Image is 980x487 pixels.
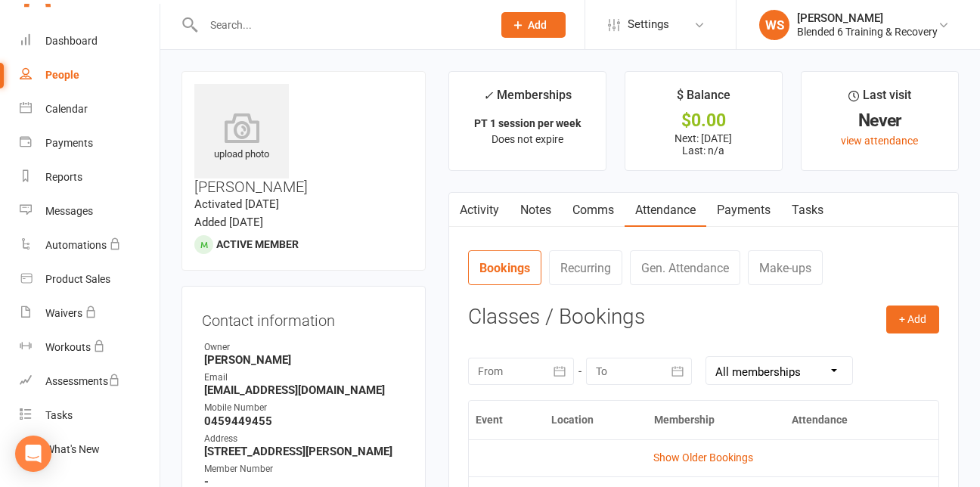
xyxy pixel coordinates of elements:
[677,85,730,113] div: $ Balance
[45,35,98,47] div: Dashboard
[204,383,405,397] strong: [EMAIL_ADDRESS][DOMAIN_NAME]
[562,193,625,228] a: Comms
[194,197,279,211] time: Activated [DATE]
[483,88,493,103] i: ✓
[20,364,160,399] a: Assessments
[45,273,110,285] div: Product Sales
[45,409,73,421] div: Tasks
[204,371,405,385] div: Email
[45,341,91,353] div: Workouts
[797,25,938,39] div: Blended 6 Training & Recovery
[20,330,160,364] a: Workouts
[468,250,541,285] a: Bookings
[501,12,566,38] button: Add
[204,445,405,458] strong: [STREET_ADDRESS][PERSON_NAME]
[483,85,572,113] div: Memberships
[528,19,547,31] span: Add
[204,401,405,415] div: Mobile Number
[630,250,740,285] a: Gen. Attendance
[20,24,160,58] a: Dashboard
[886,306,939,333] button: + Add
[45,69,79,81] div: People
[204,462,405,476] div: Member Number
[759,10,789,40] div: WS
[625,193,706,228] a: Attendance
[785,401,913,439] th: Attendance
[45,137,93,149] div: Payments
[474,117,581,129] strong: PT 1 session per week
[20,92,160,126] a: Calendar
[549,250,622,285] a: Recurring
[748,250,823,285] a: Make-ups
[848,85,911,113] div: Last visit
[45,443,100,455] div: What's New
[204,414,405,428] strong: 0459449455
[468,306,939,329] h3: Classes / Bookings
[20,296,160,330] a: Waivers
[647,401,784,439] th: Membership
[20,399,160,433] a: Tasks
[45,103,88,115] div: Calendar
[797,11,938,25] div: [PERSON_NAME]
[781,193,834,228] a: Tasks
[45,205,93,217] div: Messages
[20,126,160,160] a: Payments
[204,353,405,367] strong: [PERSON_NAME]
[45,307,82,319] div: Waivers
[194,216,263,229] time: Added [DATE]
[639,132,768,157] p: Next: [DATE] Last: n/a
[815,113,944,129] div: Never
[20,433,160,467] a: What's New
[653,451,753,464] a: Show Older Bookings
[449,193,510,228] a: Activity
[202,306,405,329] h3: Contact information
[45,239,107,251] div: Automations
[628,8,669,42] span: Settings
[841,135,918,147] a: view attendance
[20,160,160,194] a: Reports
[204,340,405,355] div: Owner
[199,14,482,36] input: Search...
[45,375,120,387] div: Assessments
[45,171,82,183] div: Reports
[216,238,299,250] span: Active member
[20,262,160,296] a: Product Sales
[510,193,562,228] a: Notes
[204,432,405,446] div: Address
[20,228,160,262] a: Automations
[20,58,160,92] a: People
[194,84,413,195] h3: [PERSON_NAME]
[706,193,781,228] a: Payments
[194,113,289,163] div: upload photo
[492,133,563,145] span: Does not expire
[20,194,160,228] a: Messages
[15,436,51,472] div: Open Intercom Messenger
[469,401,544,439] th: Event
[544,401,648,439] th: Location
[639,113,768,129] div: $0.00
